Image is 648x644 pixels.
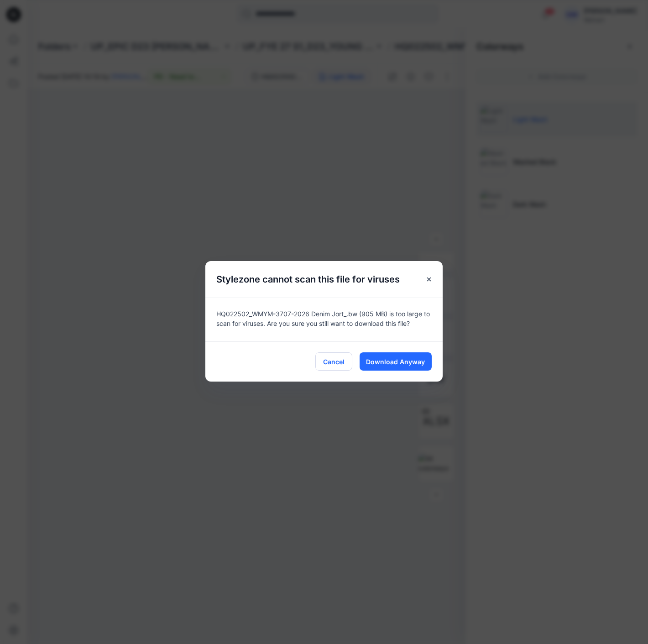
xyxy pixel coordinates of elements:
div: HQ022502_WMYM-3707-2026 Denim Jort_.bw (905 MB) is too large to scan for viruses. Are you sure yo... [205,298,443,341]
button: Download Anyway [360,352,432,371]
button: Cancel [315,352,352,371]
span: Download Anyway [366,357,425,367]
h5: Stylezone cannot scan this file for viruses [205,261,411,298]
button: Close [421,271,437,288]
span: Cancel [323,357,345,367]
